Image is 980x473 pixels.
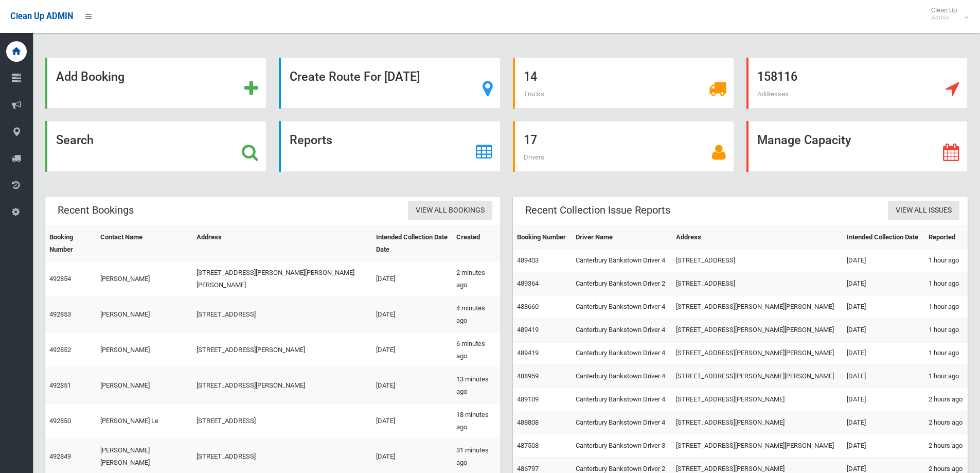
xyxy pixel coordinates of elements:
td: [DATE] [372,261,453,297]
td: 1 hour ago [924,295,968,319]
strong: 14 [524,69,537,84]
td: [STREET_ADDRESS][PERSON_NAME][PERSON_NAME] [672,434,843,458]
a: 17 Drivers [513,121,734,172]
header: Recent Bookings [45,200,146,220]
td: [STREET_ADDRESS][PERSON_NAME][PERSON_NAME] [672,365,843,388]
a: 486797 [517,465,539,472]
a: 492851 [49,381,71,389]
td: 2 hours ago [924,434,968,458]
a: Add Booking [45,58,266,109]
td: [DATE] [843,342,924,365]
td: 6 minutes ago [452,332,500,368]
td: [STREET_ADDRESS][PERSON_NAME] [192,332,372,368]
td: Canterbury Bankstown Driver 4 [572,365,672,388]
th: Intended Collection Date [843,226,924,249]
td: 2 hours ago [924,411,968,434]
strong: 158116 [757,69,797,84]
td: 13 minutes ago [452,368,500,404]
td: [STREET_ADDRESS] [192,404,372,439]
td: [DATE] [843,319,924,342]
a: 489109 [517,395,539,403]
a: View All Bookings [408,201,492,220]
th: Driver Name [572,226,672,249]
a: 488959 [517,372,539,380]
strong: 17 [524,133,537,147]
td: 1 hour ago [924,319,968,342]
td: [STREET_ADDRESS] [672,249,843,272]
th: Contact Name [96,226,192,261]
td: Canterbury Bankstown Driver 3 [572,434,672,458]
td: [DATE] [372,404,453,439]
a: Create Route For [DATE] [279,58,500,109]
td: Canterbury Bankstown Driver 4 [572,319,672,342]
a: 488808 [517,418,539,426]
td: [PERSON_NAME] Le [96,404,192,439]
td: [DATE] [843,365,924,388]
td: [STREET_ADDRESS] [192,297,372,332]
strong: Manage Capacity [757,133,851,147]
a: 489419 [517,349,539,357]
a: 489364 [517,279,539,287]
a: 492853 [49,310,71,318]
a: 492849 [49,452,71,460]
a: 492850 [49,417,71,425]
td: [DATE] [843,249,924,272]
a: 489419 [517,326,539,334]
td: 1 hour ago [924,342,968,365]
td: Canterbury Bankstown Driver 4 [572,249,672,272]
td: Canterbury Bankstown Driver 4 [572,342,672,365]
a: 492854 [49,275,71,283]
header: Recent Collection Issue Reports [513,200,683,220]
td: Canterbury Bankstown Driver 2 [572,272,672,295]
a: Search [45,121,266,172]
td: 1 hour ago [924,272,968,295]
th: Address [672,226,843,249]
td: [STREET_ADDRESS][PERSON_NAME][PERSON_NAME] [672,319,843,342]
td: [STREET_ADDRESS][PERSON_NAME][PERSON_NAME] [672,295,843,319]
span: Trucks [524,90,544,98]
strong: Reports [290,133,332,147]
td: 2 hours ago [924,388,968,411]
strong: Add Booking [56,69,124,84]
td: [STREET_ADDRESS] [672,272,843,295]
strong: Create Route For [DATE] [290,69,420,84]
td: Canterbury Bankstown Driver 4 [572,411,672,434]
a: View All Issues [888,201,959,220]
td: [PERSON_NAME] [96,297,192,332]
span: Addresses [757,90,789,98]
td: [DATE] [843,434,924,458]
a: Manage Capacity [746,121,968,172]
a: 487508 [517,442,539,449]
td: [STREET_ADDRESS][PERSON_NAME][PERSON_NAME][PERSON_NAME] [192,261,372,297]
td: [PERSON_NAME] [96,332,192,368]
th: Reported [924,226,968,249]
td: [DATE] [372,368,453,404]
td: Canterbury Bankstown Driver 4 [572,295,672,319]
td: Canterbury Bankstown Driver 4 [572,388,672,411]
a: 14 Trucks [513,58,734,109]
th: Booking Number [513,226,572,249]
a: 158116 Addresses [746,58,968,109]
td: [DATE] [372,297,453,332]
td: [STREET_ADDRESS][PERSON_NAME][PERSON_NAME] [672,342,843,365]
td: [DATE] [843,411,924,434]
td: [DATE] [843,295,924,319]
td: 4 minutes ago [452,297,500,332]
td: 18 minutes ago [452,404,500,439]
td: [STREET_ADDRESS][PERSON_NAME] [672,411,843,434]
th: Address [192,226,372,261]
td: 2 minutes ago [452,261,500,297]
span: Drivers [524,153,544,161]
a: 489403 [517,256,539,264]
a: Reports [279,121,500,172]
td: [DATE] [843,272,924,295]
td: 1 hour ago [924,365,968,388]
td: [PERSON_NAME] [96,261,192,297]
th: Created [452,226,500,261]
td: [STREET_ADDRESS][PERSON_NAME] [192,368,372,404]
td: 1 hour ago [924,249,968,272]
a: 488660 [517,303,539,310]
td: [DATE] [372,332,453,368]
a: 492852 [49,346,71,354]
td: [DATE] [843,388,924,411]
